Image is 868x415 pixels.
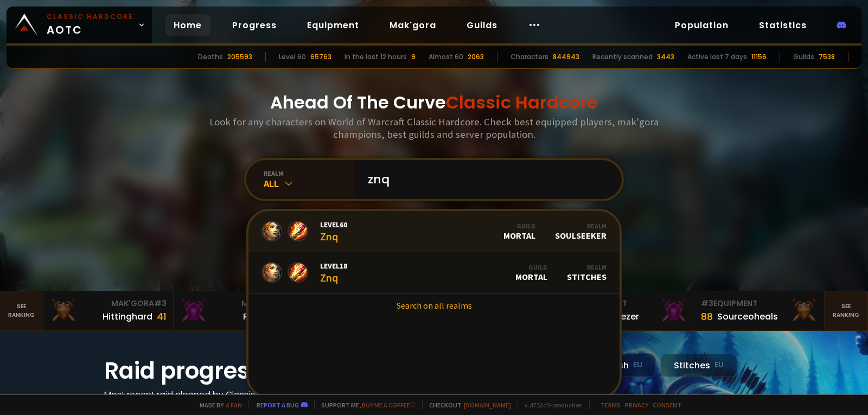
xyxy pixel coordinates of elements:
[625,401,648,409] a: Privacy
[248,252,620,293] a: Level18ZnqGuildMortalRealmStitches
[564,291,694,330] a: #2Equipment88Notafreezer
[464,401,511,409] a: [DOMAIN_NAME]
[553,52,579,62] div: 844943
[503,222,535,241] div: Mortal
[793,52,814,62] div: Guilds
[104,388,321,415] h4: Most recent raid cleaned by Classic Hardcore guilds
[50,298,167,309] div: Mak'Gora
[264,177,355,190] div: All
[227,52,252,62] div: 205593
[320,220,347,229] span: Level 60
[510,52,548,62] div: Characters
[567,263,607,282] div: Stitches
[362,401,416,409] a: Buy me a coffee
[819,52,835,62] div: 7538
[248,293,620,317] a: Search on all realms
[43,291,174,330] a: Mak'Gora#3Hittinghard41
[226,401,242,409] a: a fan
[446,90,598,114] span: Classic Hardcore
[411,52,416,62] div: 9
[154,298,167,309] span: # 3
[555,222,607,241] div: Soulseeker
[47,12,133,38] span: AOTC
[458,14,506,36] a: Guilds
[224,14,285,36] a: Progress
[701,298,713,309] span: # 3
[825,291,868,330] a: Seeranking
[714,360,724,371] small: EU
[270,90,598,116] h1: Ahead Of The Curve
[571,298,687,309] div: Equipment
[694,291,825,330] a: #3Equipment88Sourceoheals
[157,309,167,324] div: 41
[518,401,583,409] span: v. d752d5 - production
[657,52,674,62] div: 3443
[751,52,767,62] div: 11156
[198,52,223,62] div: Deaths
[298,14,368,36] a: Equipment
[592,52,653,62] div: Recently scanned
[165,14,210,36] a: Home
[361,160,609,199] input: Search a character...
[279,52,306,62] div: Level 60
[103,310,152,323] div: Hittinghard
[180,298,297,309] div: Mak'Gora
[555,222,607,230] div: Realm
[468,52,484,62] div: 2063
[257,401,299,409] a: Report a bug
[344,52,407,62] div: In the last 12 hours
[104,354,321,388] h1: Raid progress
[47,12,133,22] small: Classic Hardcore
[248,211,620,252] a: Level60ZnqGuildMortalRealmSoulseeker
[701,309,713,324] div: 88
[601,401,621,409] a: Terms
[320,261,347,271] span: Level 18
[7,7,152,43] a: Classic HardcoreAOTC
[687,52,747,62] div: Active last 7 days
[515,263,547,271] div: Guild
[750,14,815,36] a: Statistics
[660,354,737,377] div: Stitches
[320,261,347,284] div: Znq
[717,310,778,323] div: Sourceoheals
[174,291,304,330] a: Mak'Gora#2Rivench100
[264,169,355,177] div: realm
[429,52,463,62] div: Almost 60
[320,220,347,243] div: Znq
[503,222,535,230] div: Guild
[205,116,663,141] h3: Look for any characters on World of Warcraft Classic Hardcore. Check best equipped players, mak'g...
[314,401,416,409] span: Support me,
[515,263,547,282] div: Mortal
[243,310,277,323] div: Rivench
[381,14,445,36] a: Mak'gora
[310,52,331,62] div: 65763
[422,401,511,409] span: Checkout
[701,298,818,309] div: Equipment
[633,360,642,371] small: EU
[567,263,607,271] div: Realm
[653,401,681,409] a: Consent
[193,401,242,409] span: Made by
[666,14,737,36] a: Population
